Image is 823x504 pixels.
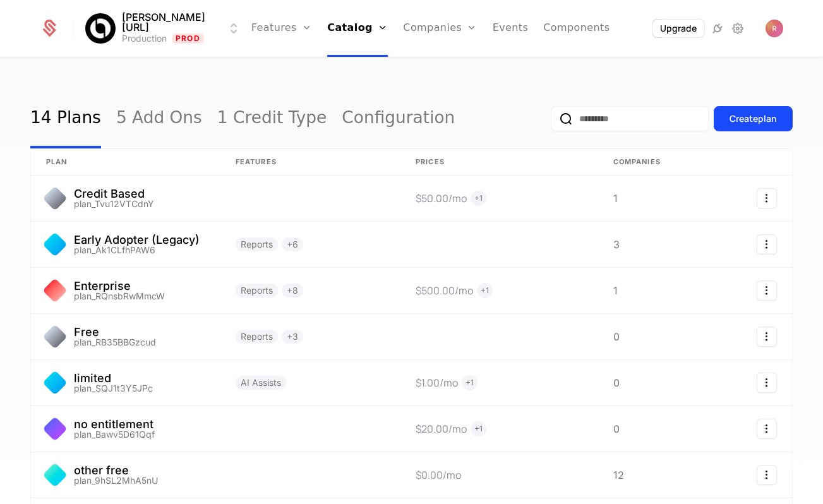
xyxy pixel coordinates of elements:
button: Createplan [714,106,793,131]
button: Select action [757,373,777,393]
button: Select action [757,188,777,208]
span: [PERSON_NAME][URL] [122,12,213,32]
a: 1 Credit Type [217,89,327,148]
button: Upgrade [652,20,704,37]
button: Select action [757,419,777,439]
th: plan [31,149,220,176]
button: Open user button [766,20,783,37]
div: Production [122,32,167,45]
button: Select action [757,280,777,301]
th: Prices [400,149,598,176]
button: Select environment [89,12,241,45]
th: Companies [598,149,699,176]
th: Features [220,149,400,176]
button: Select action [757,234,777,255]
a: 14 Plans [30,89,101,148]
a: Settings [730,21,745,36]
a: Integrations [710,21,725,36]
img: Billy.ai [85,13,116,44]
div: Create plan [730,112,777,125]
a: Configuration [342,89,455,148]
a: 5 Add Ons [116,89,202,148]
button: Select action [757,465,777,485]
span: Prod [172,33,204,44]
button: Select action [757,327,777,347]
img: Ryan [766,20,783,37]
